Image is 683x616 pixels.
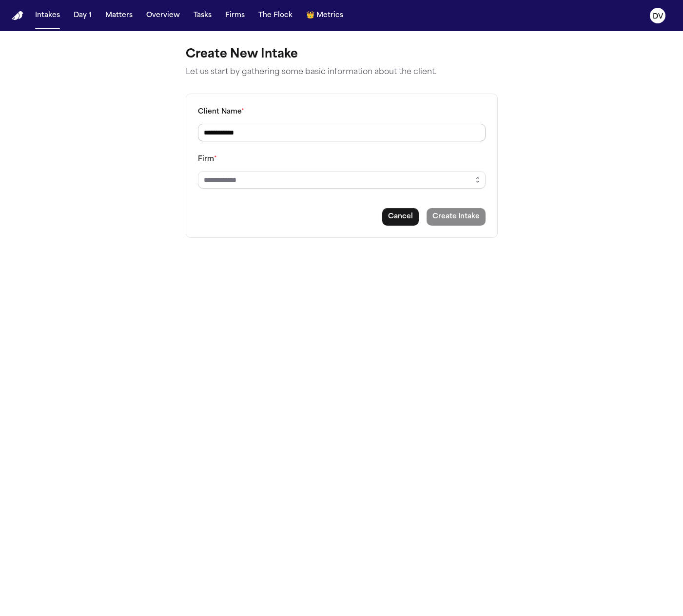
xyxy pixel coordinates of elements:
button: Create intake [427,208,486,226]
input: Select a firm [198,171,486,189]
button: Firms [221,7,249,24]
a: Home [12,11,23,20]
button: Day 1 [70,7,96,24]
input: Client name [198,124,486,141]
button: Tasks [190,7,215,24]
label: Firm [198,155,217,163]
button: The Flock [254,7,296,24]
button: Matters [101,7,137,24]
p: Let us start by gathering some basic information about the client. [186,66,498,78]
button: Overview [142,7,184,24]
button: Intakes [31,7,64,24]
label: Client Name [198,108,244,115]
button: Cancel intake creation [382,208,419,226]
button: crownMetrics [302,7,347,24]
img: Finch Logo [12,11,23,20]
h1: Create New Intake [186,47,498,62]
